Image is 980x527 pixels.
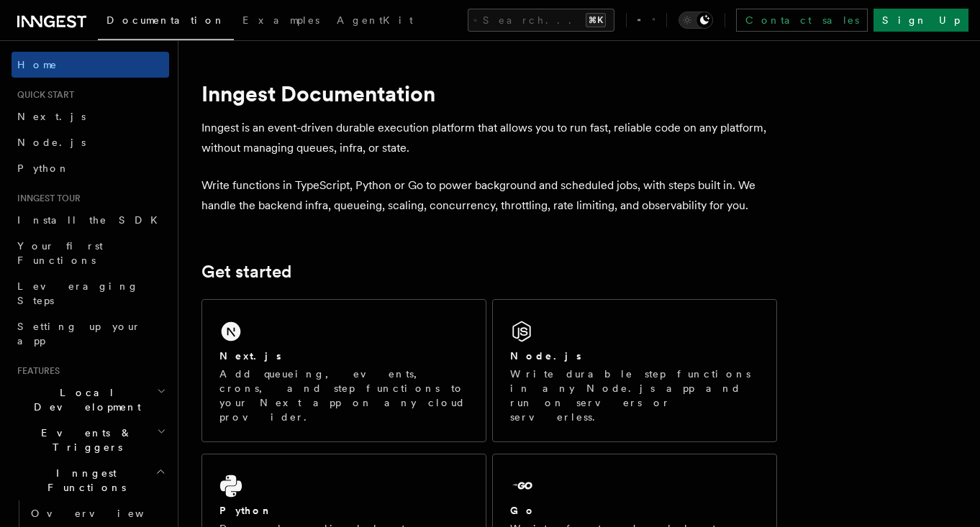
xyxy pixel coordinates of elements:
span: Inngest tour [12,193,81,204]
h2: Node.js [510,349,581,363]
span: Your first Functions [17,240,103,266]
p: Add queueing, events, crons, and step functions to your Next app on any cloud provider. [219,367,468,424]
a: Examples [234,4,328,39]
a: Documentation [98,4,234,40]
h1: Inngest Documentation [201,81,777,106]
a: Setting up your app [12,313,169,354]
a: Leveraging Steps [12,273,169,313]
span: Leveraging Steps [17,280,139,306]
button: Toggle dark mode [679,12,713,29]
span: Overview [31,508,179,519]
span: AgentKit [337,14,413,26]
span: Local Development [12,385,157,414]
a: Your first Functions [12,233,169,273]
h2: Go [510,503,536,518]
a: AgentKit [328,4,422,39]
a: Install the SDK [12,207,169,233]
button: Local Development [12,380,169,420]
a: Contact sales [736,9,868,32]
button: Inngest Functions [12,460,169,500]
button: Events & Triggers [12,420,169,460]
span: Node.js [17,137,86,148]
span: Quick start [12,89,74,101]
p: Write durable step functions in any Node.js app and run on servers or serverless. [510,367,759,424]
span: Install the SDK [17,214,166,226]
button: Search...⌘K [468,9,614,32]
span: Python [17,162,70,174]
p: Write functions in TypeScript, Python or Go to power background and scheduled jobs, with steps bu... [201,175,777,216]
p: Inngest is an event-driven durable execution platform that allows you to run fast, reliable code ... [201,118,777,158]
a: Node.js [12,129,169,155]
h2: Python [219,503,273,518]
span: Home [17,58,58,72]
kbd: ⌘K [586,13,606,27]
a: Home [12,52,169,78]
span: Examples [242,14,319,26]
a: Python [12,155,169,181]
a: Next.js [12,104,169,129]
span: Next.js [17,111,86,122]
span: Features [12,365,60,377]
a: Overview [25,500,169,526]
span: Inngest Functions [12,466,155,495]
a: Node.jsWrite durable step functions in any Node.js app and run on servers or serverless. [492,299,777,442]
span: Documentation [106,14,225,26]
span: Events & Triggers [12,426,157,454]
a: Next.jsAdd queueing, events, crons, and step functions to your Next app on any cloud provider. [201,299,486,442]
h2: Next.js [219,349,281,363]
a: Sign Up [874,9,968,32]
span: Setting up your app [17,321,141,347]
a: Get started [201,262,291,282]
